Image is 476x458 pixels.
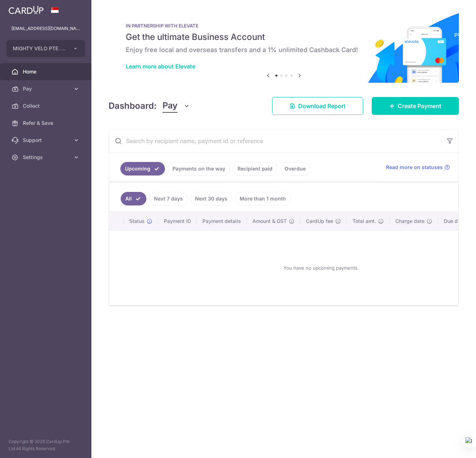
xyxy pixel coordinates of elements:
[386,164,443,171] span: Read more on statuses
[126,23,442,29] p: IN PARTNERSHIP WITH ELEVATE
[168,162,230,175] a: Payments on the way
[11,25,80,32] p: [EMAIL_ADDRESS][DOMAIN_NAME]
[197,212,247,230] th: Payment details
[121,192,146,205] a: All
[386,164,450,171] a: Read more on statuses
[126,31,442,43] h5: Get the ultimate Business Account
[109,11,459,83] img: Renovation banner
[23,137,70,144] span: Support
[306,218,333,225] span: CardUp fee
[13,45,66,52] span: MIGHTY VELO PTE. LTD.
[398,102,441,110] span: Create Payment
[129,218,145,225] span: Status
[23,102,70,110] span: Collect
[6,40,85,57] button: MIGHTY VELO PTE. LTD.
[444,218,465,225] span: Due date
[395,218,425,225] span: Charge date
[9,6,44,14] img: CardUp
[23,68,70,75] span: Home
[272,97,363,115] a: Download Report
[109,100,157,112] h4: Dashboard:
[126,46,442,54] h6: Enjoy free local and overseas transfers and a 1% unlimited Cashback Card!
[158,212,197,230] th: Payment ID
[372,97,459,115] a: Create Payment
[190,192,232,205] a: Next 30 days
[162,99,190,113] button: Pay
[23,154,70,161] span: Settings
[109,129,441,152] input: Search by recipient name, payment id or reference
[162,99,177,113] span: Pay
[235,192,291,205] a: More than 1 month
[298,102,346,110] span: Download Report
[352,218,376,225] span: Total amt.
[23,85,70,92] span: Pay
[280,162,310,175] a: Overdue
[233,162,277,175] a: Recipient paid
[126,63,195,70] a: Learn more about Elevate
[149,192,187,205] a: Next 7 days
[120,162,165,175] a: Upcoming
[23,119,70,127] span: Refer & Save
[252,218,287,225] span: Amount & GST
